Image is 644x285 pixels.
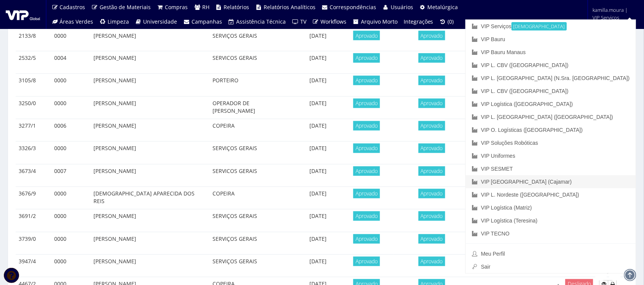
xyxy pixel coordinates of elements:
span: Arquivo Morto [361,18,398,25]
td: 0000 [51,96,90,119]
span: TV [300,18,306,25]
span: Aprovado [419,189,445,199]
span: Aprovado [419,121,445,131]
a: VIP TECNO [466,227,636,240]
a: Assistência Técnica [225,14,289,29]
td: SERVIÇOS GERAIS [209,142,296,165]
td: [DATE] [296,74,340,97]
a: VIP L. CBV ([GEOGRAPHIC_DATA]) [466,59,636,72]
td: 2532/5 [16,51,51,74]
span: RH [202,3,209,11]
span: (0) [448,18,454,25]
td: 3105/8 [16,74,51,97]
a: VIP Serviços[DEMOGRAPHIC_DATA] [466,20,636,33]
td: 0006 [51,119,90,142]
td: SERVICOS GERAIS [209,164,296,187]
span: Aprovado [419,99,445,108]
a: VIP Soluções Robóticas [466,136,636,149]
td: 3676/9 [16,187,51,210]
span: Metalúrgica [428,3,458,11]
td: [PERSON_NAME] [90,232,209,255]
td: 3947/4 [16,255,51,277]
span: Aprovado [353,234,380,244]
td: [PERSON_NAME] [90,51,209,74]
a: VIP Logística (Teresina) [466,214,636,227]
td: 3326/3 [16,142,51,165]
a: VIP Bauru Manaus [466,46,636,59]
span: Aprovado [419,144,445,153]
span: Usuários [391,3,413,11]
img: logo [6,9,40,20]
a: VIP Logística ([GEOGRAPHIC_DATA]) [466,98,636,110]
span: Compras [165,3,188,11]
td: 0000 [51,210,90,232]
a: Limpeza [97,14,132,29]
a: TV [289,14,310,29]
span: Relatórios [224,3,250,11]
td: OPERADOR DE [PERSON_NAME] [209,96,296,119]
td: [PERSON_NAME] [90,74,209,97]
a: VIP L. Nordeste ([GEOGRAPHIC_DATA]) [466,188,636,201]
span: Assistência Técnica [237,18,286,25]
span: Aprovado [353,211,380,221]
span: Aprovado [353,167,380,176]
td: 0000 [51,29,90,51]
td: PORTEIRO [209,74,296,97]
td: 0000 [51,232,90,255]
td: [DATE] [296,164,340,187]
a: VIP L. [GEOGRAPHIC_DATA] (N.Sra. [GEOGRAPHIC_DATA]) [466,72,636,85]
td: [DATE] [296,255,340,277]
span: Aprovado [353,121,380,131]
td: 0000 [51,74,90,97]
td: [PERSON_NAME] [90,29,209,51]
td: [DEMOGRAPHIC_DATA] APARECIDA DOS REIS [90,187,209,210]
a: VIP L. [GEOGRAPHIC_DATA] ([GEOGRAPHIC_DATA]) [466,110,636,123]
span: Aprovado [353,144,380,153]
span: Aprovado [419,167,445,176]
td: [DATE] [296,210,340,232]
span: Aprovado [419,257,445,266]
a: Áreas Verdes [48,14,97,29]
a: (0) [436,14,457,29]
span: kamilla.moura | VIP Serviços [593,6,634,21]
td: [DATE] [296,51,340,74]
td: [PERSON_NAME] [90,119,209,142]
span: Universidade [143,18,177,25]
span: Aprovado [353,31,380,40]
td: COPEIRA [209,119,296,142]
span: Aprovado [419,211,445,221]
span: Áreas Verdes [60,18,93,25]
td: [PERSON_NAME] [90,96,209,119]
td: [DATE] [296,96,340,119]
span: Aprovado [353,53,380,63]
a: Meu Perfil [466,247,636,260]
td: 3739/0 [16,232,51,255]
td: 2133/8 [16,29,51,51]
td: SERVIÇOS GERAIS [209,255,296,277]
span: Aprovado [353,76,380,85]
td: 0007 [51,164,90,187]
small: [DEMOGRAPHIC_DATA] [512,22,567,30]
span: Limpeza [108,18,129,25]
a: VIP L. CBV ([GEOGRAPHIC_DATA]) [466,85,636,98]
td: SERVIÇOS GERAIS [209,29,296,51]
span: Aprovado [353,257,380,266]
td: [DATE] [296,142,340,165]
td: 3277/1 [16,119,51,142]
a: VIP O. Logísticas ([GEOGRAPHIC_DATA]) [466,123,636,136]
span: Cadastros [60,3,85,11]
td: [PERSON_NAME] [90,142,209,165]
td: SERVIÇOS GERAIS [209,232,296,255]
span: Aprovado [353,99,380,108]
td: [PERSON_NAME] [90,255,209,277]
span: Aprovado [419,31,445,40]
a: Campanhas [180,14,225,29]
a: Workflows [309,14,350,29]
td: 0000 [51,142,90,165]
td: [DATE] [296,119,340,142]
span: Workflows [321,18,347,25]
a: Arquivo Morto [350,14,401,29]
td: 0004 [51,51,90,74]
span: Correspondências [330,3,377,11]
td: SERVICOS GERAIS [209,51,296,74]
